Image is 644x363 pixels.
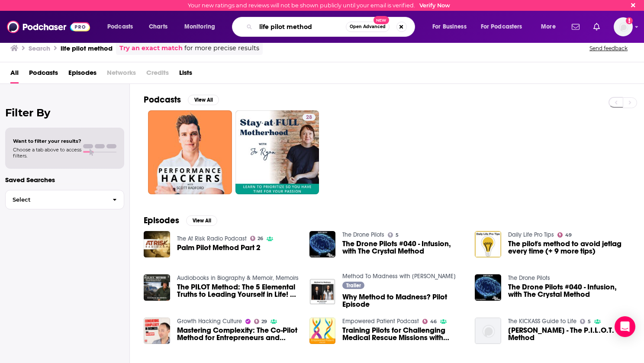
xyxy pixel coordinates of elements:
a: Method To Madness with Mukti Masih [342,273,456,280]
a: Podcasts [29,66,58,84]
button: open menu [426,20,477,34]
img: Palm Pilot Method Part 2 [144,231,170,257]
span: The Drone Pilots #040 - Infusion, with The Crystal Method [342,240,464,255]
span: Open Advanced [350,25,386,29]
a: EpisodesView All [144,215,217,226]
a: Mastering Complexity: The Co-Pilot Method for Entrepreneurs and Leaders | Alec Corthay [177,327,299,341]
a: Charts [143,20,173,34]
a: Growth Hacking Culture [177,318,242,325]
span: Credits [146,66,169,84]
button: View All [186,215,217,226]
a: The Drone Pilots [508,274,550,282]
a: 46 [422,319,437,324]
span: 5 [396,233,399,237]
svg: Email not verified [626,17,633,24]
a: 28 [235,110,319,194]
span: Lists [179,66,192,84]
img: The pilot's method to avoid jetlag every time (+ 9 more tips) [475,231,501,257]
h3: Search [29,44,50,52]
a: 26 [250,236,264,241]
a: The PILOT Method: The 5 Elemental Truths to Leading Yourself in Life! by Elizabeth McCormick [177,283,299,298]
button: Send feedback [587,45,630,52]
img: Elizabeth McCormick - The P.I.L.O.T. Method [475,318,501,344]
img: Why Method to Madness? Pilot Episode [309,279,336,305]
a: Palm Pilot Method Part 2 [177,244,261,251]
span: Trailer [346,283,361,288]
span: For Podcasters [481,21,522,33]
a: 28 [303,114,316,121]
span: 26 [258,237,263,241]
span: Select [6,197,106,202]
button: open menu [475,20,535,34]
p: Saved Searches [5,176,124,184]
a: The pilot's method to avoid jetlag every time (+ 9 more tips) [508,240,630,255]
a: The At Risk Radio Podcast [177,235,247,242]
span: More [541,21,556,33]
span: Networks [107,66,136,84]
button: Open AdvancedNew [346,22,390,32]
span: Choose a tab above to access filters. [13,147,81,159]
button: View All [188,95,219,105]
a: Elizabeth McCormick - The P.I.L.O.T. Method [508,327,630,341]
h2: Podcasts [144,94,181,105]
a: The Drone Pilots #040 - Infusion, with The Crystal Method [508,283,630,298]
span: 46 [430,320,437,324]
h2: Episodes [144,215,179,226]
img: Mastering Complexity: The Co-Pilot Method for Entrepreneurs and Leaders | Alec Corthay [144,318,170,344]
span: Monitoring [184,21,215,33]
span: New [374,16,389,24]
button: open menu [101,20,144,34]
span: Training Pilots for Challenging Medical Rescue Missions with [PERSON_NAME] Air Methods [342,327,464,341]
a: Verify Now [419,2,450,9]
img: The Drone Pilots #040 - Infusion, with The Crystal Method [475,274,501,301]
button: open menu [178,20,226,34]
span: Logged in as kimmiveritas [614,17,633,36]
span: For Business [432,21,467,33]
a: Show notifications dropdown [590,19,603,34]
span: 49 [565,233,572,237]
a: All [10,66,19,84]
img: The Drone Pilots #040 - Infusion, with The Crystal Method [309,231,336,257]
img: User Profile [614,17,633,36]
span: Want to filter your results? [13,138,81,144]
a: Try an exact match [119,43,183,53]
div: Your new ratings and reviews will not be shown publicly until your email is verified. [188,2,450,9]
a: Training Pilots for Challenging Medical Rescue Missions with Melanie Smith Air Methods [342,327,464,341]
span: 5 [588,320,591,324]
h2: Filter By [5,106,124,119]
a: Episodes [68,66,97,84]
a: 5 [388,232,399,238]
div: Search podcasts, credits, & more... [240,17,423,37]
a: 5 [580,319,591,324]
img: Training Pilots for Challenging Medical Rescue Missions with Melanie Smith Air Methods [309,318,336,344]
input: Search podcasts, credits, & more... [256,20,346,34]
span: The PILOT Method: The 5 Elemental Truths to Leading Yourself in Life! by [PERSON_NAME] [177,283,299,298]
span: Mastering Complexity: The Co-Pilot Method for Entrepreneurs and Leaders | [PERSON_NAME] [177,327,299,341]
a: Empowered Patient Podcast [342,318,419,325]
span: for more precise results [184,43,259,53]
a: 49 [557,232,572,238]
button: open menu [535,20,567,34]
div: Open Intercom Messenger [615,316,635,337]
a: The PILOT Method: The 5 Elemental Truths to Leading Yourself in Life! by Elizabeth McCormick [144,274,170,301]
h3: life pilot method [61,44,113,52]
button: Show profile menu [614,17,633,36]
span: 29 [261,320,267,324]
span: 28 [306,113,312,122]
img: Podchaser - Follow, Share and Rate Podcasts [7,19,90,35]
